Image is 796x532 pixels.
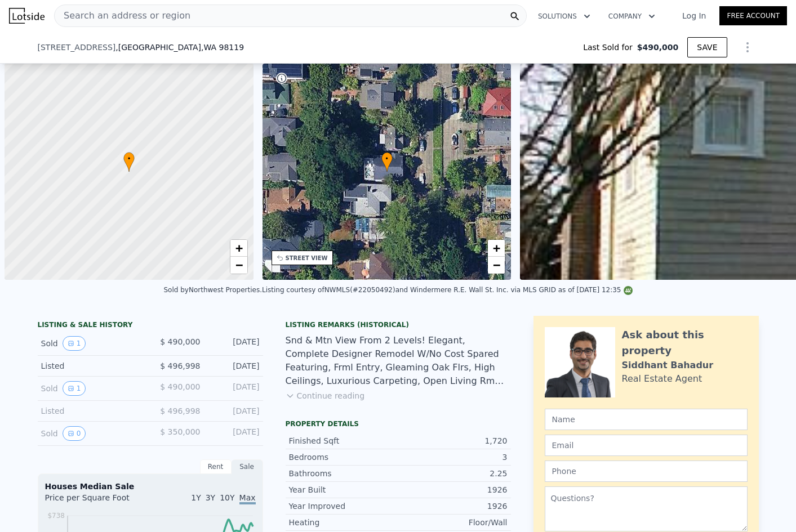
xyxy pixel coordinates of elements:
input: Email [545,435,748,456]
span: • [381,154,393,164]
a: Zoom in [488,240,505,257]
a: Zoom in [230,240,247,257]
span: + [493,241,500,255]
span: 3Y [206,493,215,502]
div: Finished Sqft [289,435,398,446]
div: Heating [289,517,398,528]
div: • [123,152,135,172]
div: STREET VIEW [286,254,328,262]
div: 3 [398,451,508,463]
div: Real Estate Agent [622,372,702,386]
div: Sale [232,459,263,474]
div: Snd & Mtn View From 2 Levels! Elegant, Complete Designer Remodel W/No Cost Spared Featuring, Frml... [286,334,511,388]
span: 10Y [220,493,234,502]
div: Year Improved [289,500,398,512]
div: Sold by Northwest Properties . [164,286,262,294]
a: Log In [669,10,719,21]
div: Ask about this property [622,327,748,359]
div: Siddhant Bahadur [622,359,714,372]
span: $ 496,998 [160,361,200,370]
span: $ 496,998 [160,406,200,415]
div: Listing courtesy of NWMLS (#22050492) and Windermere R.E. Wall St. Inc. via MLS GRID as of [DATE]... [262,286,633,294]
span: + [235,241,242,255]
div: Price per Square Foot [45,492,150,510]
div: 1,720 [398,435,508,446]
img: Lotside [9,8,45,24]
div: Bathrooms [289,468,398,479]
a: Zoom out [488,257,505,274]
button: Continue reading [286,390,365,401]
span: Last Sold for [583,42,637,53]
span: − [493,258,500,272]
button: View historical data [63,336,86,351]
button: Company [599,6,664,26]
div: Sold [41,426,141,441]
a: Zoom out [230,257,247,274]
div: 1926 [398,484,508,495]
button: View historical data [63,381,86,396]
div: LISTING & SALE HISTORY [38,320,263,332]
div: Sold [41,336,141,351]
div: Year Built [289,484,398,495]
div: [DATE] [210,360,260,372]
input: Phone [545,461,748,482]
span: [STREET_ADDRESS] [38,42,116,53]
div: [DATE] [210,426,260,441]
span: $490,000 [637,42,679,53]
div: 2.25 [398,468,508,479]
div: [DATE] [210,381,260,396]
button: SAVE [687,37,727,57]
div: Sold [41,381,141,396]
div: Listed [41,405,141,417]
span: 1Y [191,493,201,502]
div: Listed [41,360,141,372]
span: • [123,154,135,164]
span: , [GEOGRAPHIC_DATA] [115,42,244,53]
button: View historical data [63,426,86,441]
span: $ 490,000 [160,337,200,346]
div: Houses Median Sale [45,481,256,492]
span: $ 490,000 [160,382,200,391]
input: Name [545,409,748,430]
img: NWMLS Logo [624,286,633,295]
span: − [235,258,242,272]
button: Solutions [529,6,599,26]
button: Show Options [736,36,759,59]
span: $ 350,000 [160,427,200,436]
div: Bedrooms [289,451,398,463]
a: Free Account [719,6,787,25]
span: Max [239,493,256,504]
span: , WA 98119 [201,43,244,52]
span: Search an address or region [55,9,190,23]
div: • [381,152,393,172]
div: 1926 [398,500,508,512]
div: Property details [286,419,511,428]
div: Floor/Wall [398,517,508,528]
div: Listing Remarks (Historical) [286,320,511,329]
div: [DATE] [210,336,260,351]
tspan: $738 [47,512,65,520]
div: Rent [200,459,232,474]
div: [DATE] [210,405,260,417]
